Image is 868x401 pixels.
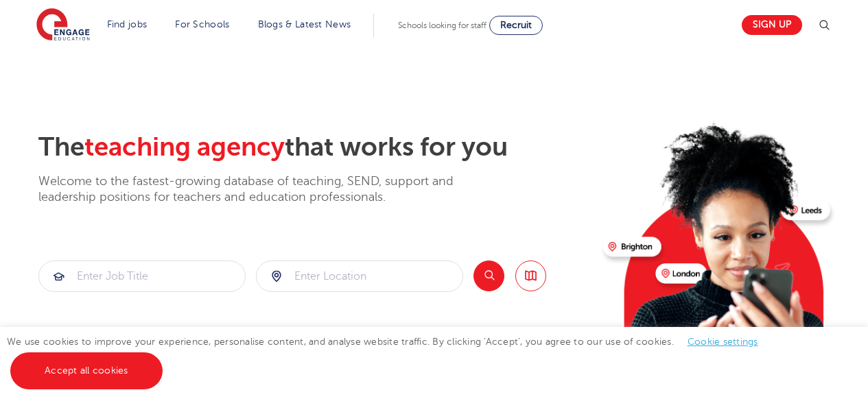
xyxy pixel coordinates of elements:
a: Find jobs [107,19,148,29]
h2: The that works for you [38,132,592,163]
input: Submit [257,261,462,291]
span: We use cookies to improve your experience, personalise content, and analyse website traffic. By c... [7,337,772,376]
a: Blogs & Latest News [258,19,351,29]
a: Sign up [742,15,802,35]
span: teaching agency [84,132,285,162]
img: Engage Education [36,8,90,42]
button: Search [473,260,504,291]
div: Submit [38,260,246,292]
div: Submit [256,260,463,292]
input: Submit [39,261,245,291]
a: Recruit [489,16,543,35]
span: Recruit [500,20,532,30]
a: For Schools [175,19,229,29]
a: Cookie settings [688,337,758,347]
a: Accept all cookies [10,352,163,389]
p: Welcome to the fastest-growing database of teaching, SEND, support and leadership positions for t... [38,173,491,206]
span: Schools looking for staff [398,21,486,30]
